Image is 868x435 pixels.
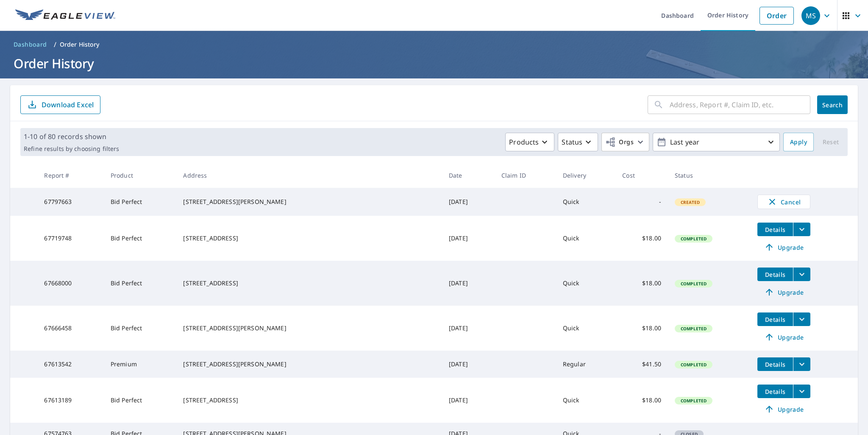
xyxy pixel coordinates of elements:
td: Bid Perfect [104,188,177,216]
li: / [54,39,56,50]
td: 67666458 [37,306,103,351]
td: [DATE] [442,261,495,306]
td: $18.00 [615,261,668,306]
span: Details [762,360,788,368]
button: detailsBtn-67719748 [757,223,793,236]
td: Bid Perfect [104,306,177,351]
td: Bid Perfect [104,261,177,306]
div: [STREET_ADDRESS] [183,279,435,287]
span: Completed [676,236,712,242]
span: Upgrade [762,404,805,414]
p: Download Excel [42,100,94,109]
span: Details [762,315,788,323]
button: filesDropdownBtn-67668000 [793,268,810,281]
button: detailsBtn-67666458 [757,312,793,326]
td: Bid Perfect [104,216,177,261]
td: [DATE] [442,351,495,378]
div: MS [801,6,820,25]
th: Product [104,163,177,188]
span: Details [762,388,788,396]
span: Details [762,270,788,279]
h1: Order History [10,55,858,72]
p: Last year [667,135,766,150]
a: Upgrade [757,402,810,416]
button: filesDropdownBtn-67719748 [793,223,810,236]
span: Cancel [766,197,801,207]
td: Premium [104,351,177,378]
td: $18.00 [615,216,668,261]
button: Products [505,133,554,151]
td: Quick [556,306,615,351]
a: Upgrade [757,285,810,299]
td: $41.50 [615,351,668,378]
button: detailsBtn-67668000 [757,268,793,281]
input: Address, Report #, Claim ID, etc. [670,93,810,117]
th: Delivery [556,163,615,188]
td: [DATE] [442,378,495,423]
td: $18.00 [615,378,668,423]
div: [STREET_ADDRESS][PERSON_NAME] [183,360,435,368]
p: Refine results by choosing filters [24,145,119,153]
span: Upgrade [762,287,805,297]
td: [DATE] [442,306,495,351]
p: Products [509,137,539,147]
td: [DATE] [442,188,495,216]
button: Cancel [757,195,810,209]
td: 67668000 [37,261,103,306]
button: Orgs [601,133,649,151]
span: Upgrade [762,242,805,252]
button: filesDropdownBtn-67613542 [793,357,810,371]
span: Completed [676,326,712,332]
span: Search [824,101,841,109]
td: Quick [556,216,615,261]
div: [STREET_ADDRESS] [183,234,435,243]
td: Quick [556,261,615,306]
button: Download Excel [20,95,100,114]
td: 67797663 [37,188,103,216]
span: Completed [676,362,712,368]
a: Order [759,7,794,25]
button: detailsBtn-67613542 [757,357,793,371]
div: [STREET_ADDRESS][PERSON_NAME] [183,198,435,206]
td: Quick [556,188,615,216]
th: Cost [615,163,668,188]
span: Orgs [605,137,634,148]
a: Dashboard [10,38,50,51]
span: Created [676,199,705,205]
button: filesDropdownBtn-67613189 [793,385,810,398]
span: Upgrade [762,332,805,342]
th: Date [442,163,495,188]
span: Completed [676,398,712,404]
td: 67613189 [37,378,103,423]
img: EV Logo [15,9,115,22]
th: Address [176,163,442,188]
td: - [615,188,668,216]
th: Report # [37,163,103,188]
td: $18.00 [615,306,668,351]
button: Status [558,133,598,151]
td: [DATE] [442,216,495,261]
a: Upgrade [757,330,810,344]
p: 1-10 of 80 records shown [24,131,119,142]
span: Apply [790,137,807,148]
p: Status [562,137,582,147]
nav: breadcrumb [10,38,858,51]
td: 67613542 [37,351,103,378]
td: Regular [556,351,615,378]
button: Search [817,95,848,114]
button: Apply [783,133,814,151]
button: Last year [653,133,780,151]
button: filesDropdownBtn-67666458 [793,312,810,326]
th: Claim ID [495,163,556,188]
div: [STREET_ADDRESS][PERSON_NAME] [183,324,435,332]
span: Details [762,226,788,234]
td: Bid Perfect [104,378,177,423]
button: detailsBtn-67613189 [757,385,793,398]
p: Order History [60,40,100,49]
span: Dashboard [14,40,47,49]
th: Status [668,163,751,188]
div: [STREET_ADDRESS] [183,396,435,404]
a: Upgrade [757,240,810,254]
span: Completed [676,281,712,287]
td: Quick [556,378,615,423]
